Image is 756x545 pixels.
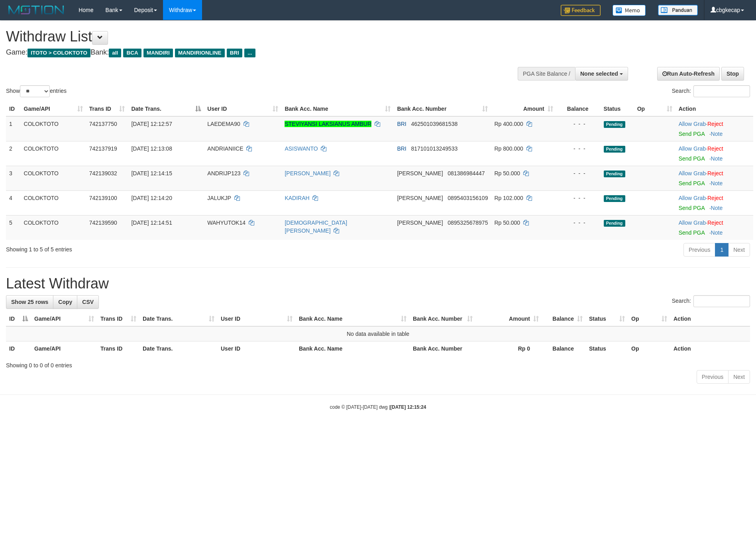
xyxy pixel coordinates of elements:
[494,121,523,127] span: Rp 400.000
[139,312,218,326] th: Date Trans.: activate to sort column ascending
[707,220,723,226] a: Reject
[542,312,586,326] th: Balance: activate to sort column ascending
[679,180,705,186] a: Send PGA
[86,102,128,116] th: Trans ID: activate to sort column ascending
[109,49,121,57] span: all
[227,49,242,57] span: BRI
[675,102,753,116] th: Action
[580,71,618,77] span: None selected
[518,67,575,80] div: PGA Site Balance /
[6,341,31,356] th: ID
[586,341,628,356] th: Status
[707,170,723,176] a: Reject
[715,243,729,257] a: 1
[679,195,707,201] span: ·
[560,120,597,128] div: - - -
[679,220,706,226] a: Allow Grab
[634,102,675,116] th: Op: activate to sort column ascending
[82,299,94,305] span: CSV
[21,166,86,190] td: COLOKTOTO
[6,102,21,116] th: ID
[207,220,245,226] span: WAHYUTOK14
[139,341,218,356] th: Date Trans.
[143,49,173,57] span: MANDIRI
[21,102,86,116] th: Game/API: activate to sort column ascending
[679,229,705,236] a: Send PGA
[285,170,330,176] a: [PERSON_NAME]
[670,312,750,326] th: Action
[679,155,705,162] a: Send PGA
[410,312,476,326] th: Bank Acc. Number: activate to sort column ascending
[89,170,117,176] span: 742139032
[628,341,670,356] th: Op
[728,370,750,384] a: Next
[711,180,723,186] a: Note
[494,170,520,176] span: Rp 50.000
[6,29,496,45] h1: Withdraw List
[711,155,723,162] a: Note
[6,166,21,190] td: 3
[556,102,601,116] th: Balance
[542,341,586,356] th: Balance
[21,190,86,215] td: COLOKTOTO
[11,299,48,305] span: Show 25 rows
[218,312,296,326] th: User ID: activate to sort column ascending
[131,195,172,201] span: [DATE] 12:14:20
[6,312,31,326] th: ID: activate to sort column descending
[394,102,491,116] th: Bank Acc. Number: activate to sort column ascending
[207,121,240,127] span: LAEDEMA90
[6,49,496,57] h4: Game: Bank:
[175,49,225,57] span: MANDIRIONLINE
[397,195,443,201] span: [PERSON_NAME]
[21,141,86,166] td: COLOKTOTO
[281,102,394,116] th: Bank Acc. Name: activate to sort column ascending
[89,195,117,201] span: 742139100
[657,67,720,80] a: Run Auto-Refresh
[679,145,706,152] a: Allow Grab
[672,85,750,97] label: Search:
[679,195,706,201] a: Allow Grab
[707,121,723,127] a: Reject
[679,170,706,176] a: Allow Grab
[679,220,707,226] span: ·
[285,195,309,201] a: KADIRAH
[448,170,485,176] span: Copy 081386984447 to clipboard
[586,312,628,326] th: Status: activate to sort column ascending
[707,195,723,201] a: Reject
[675,166,753,190] td: ·
[670,341,750,356] th: Action
[21,215,86,240] td: COLOKTOTO
[58,299,72,305] span: Copy
[131,220,172,226] span: [DATE] 12:14:51
[675,141,753,166] td: ·
[613,5,646,16] img: Button%20Memo.svg
[6,242,309,253] div: Showing 1 to 5 of 5 entries
[411,121,458,127] span: Copy 462501039681538 to clipboard
[397,121,406,127] span: BRI
[397,145,406,152] span: BRI
[204,102,281,116] th: User ID: activate to sort column ascending
[6,190,21,215] td: 4
[711,131,723,137] a: Note
[675,190,753,215] td: ·
[494,195,523,201] span: Rp 102.000
[296,341,410,356] th: Bank Acc. Name
[448,220,488,226] span: Copy 0895325678975 to clipboard
[711,229,723,236] a: Note
[476,341,542,356] th: Rp 0
[31,341,97,356] th: Game/API
[711,205,723,211] a: Note
[604,146,625,153] span: Pending
[560,194,597,202] div: - - -
[6,295,53,309] a: Show 25 rows
[31,312,97,326] th: Game/API: activate to sort column ascending
[728,243,750,257] a: Next
[207,195,231,201] span: JALUKJP
[604,220,625,227] span: Pending
[53,295,77,309] a: Copy
[123,49,141,57] span: BCA
[97,312,139,326] th: Trans ID: activate to sort column ascending
[397,220,443,226] span: [PERSON_NAME]
[218,341,296,356] th: User ID
[628,312,670,326] th: Op: activate to sort column ascending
